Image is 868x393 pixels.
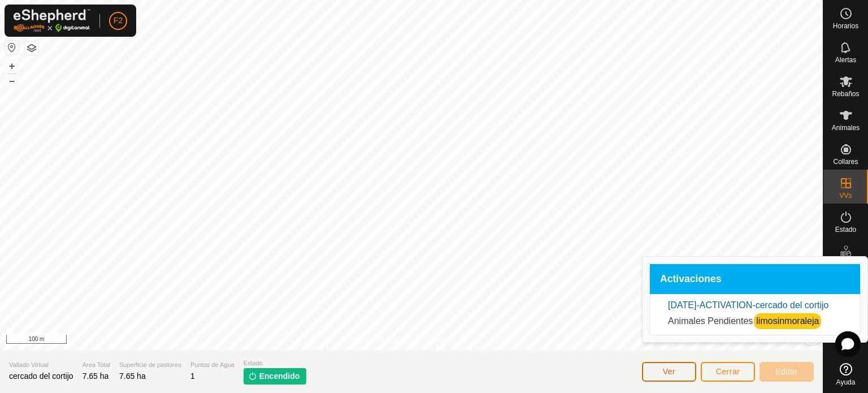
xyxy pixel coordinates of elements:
[9,372,73,381] span: cercado del cortijo
[244,359,307,368] span: Estado
[119,372,146,381] span: 7.65 ha
[25,41,38,55] button: Capas del Mapa
[14,9,90,32] img: Logo Gallagher
[660,274,722,284] span: Activaciones
[756,316,819,326] a: limosinmoraleja
[668,316,753,326] span: Animales Pendientes
[832,90,859,97] span: Rebaños
[833,23,858,29] span: Horarios
[259,370,300,382] span: Encendido
[114,15,123,27] span: F2
[248,372,257,381] img: encender
[836,379,856,386] span: Ayuda
[759,362,814,382] button: Editar
[716,367,740,376] span: Cerrar
[823,359,868,390] a: Ayuda
[663,367,676,376] span: Ver
[9,360,73,370] span: Vallado Virtual
[642,362,696,382] button: Ver
[5,59,19,73] button: +
[119,360,181,370] span: Superficie de pastoreo
[5,41,19,54] button: Restablecer Mapa
[5,74,19,88] button: –
[839,192,852,199] span: VVs
[832,124,860,131] span: Animales
[668,300,829,310] a: [DATE]-ACTIVATION-cercado del cortijo
[83,360,110,370] span: Área Total
[701,362,755,382] button: Cerrar
[190,360,235,370] span: Puntos de Agua
[833,158,858,165] span: Collares
[432,335,470,346] a: Contáctenos
[835,57,856,63] span: Alertas
[775,367,798,376] span: Editar
[353,335,418,346] a: Política de Privacidad
[835,226,856,233] span: Estado
[190,372,195,381] span: 1
[83,372,109,381] span: 7.65 ha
